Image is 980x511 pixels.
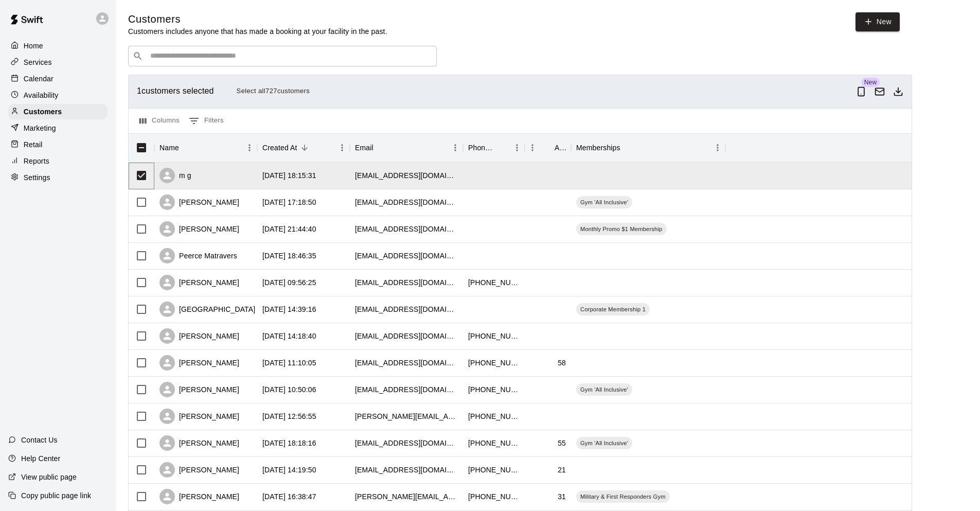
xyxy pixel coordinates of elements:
div: Created At [257,133,350,162]
div: [GEOGRAPHIC_DATA] and Out door expo s [159,302,324,317]
div: 55 [558,438,566,448]
p: View public page [21,472,77,482]
a: Retail [8,137,108,152]
span: New [861,78,880,87]
div: [PERSON_NAME] [159,382,239,397]
div: piercematravers@gmail.com [355,251,458,261]
button: Select all727customers [234,83,313,99]
div: [PERSON_NAME] [159,328,239,344]
a: Reports [8,153,108,169]
p: Availability [24,90,59,100]
div: [PERSON_NAME] [159,409,239,424]
div: 21 [558,465,566,475]
button: Menu [710,140,725,155]
div: Memberships [571,133,725,162]
p: Copy public page link [21,490,91,501]
div: Gym 'All Inclusive' [576,196,632,208]
button: Show filters [186,113,226,129]
p: Help Center [21,453,60,464]
p: Settings [24,172,50,183]
a: Customers [8,104,108,119]
div: dferrin0825@gmail.com [355,384,458,395]
button: Menu [242,140,257,155]
span: Monthly Promo $1 Membership [576,225,667,233]
div: pirfam@yahoo.com [355,304,458,314]
div: 2025-07-22 14:19:50 [262,465,316,475]
div: Services [8,55,108,70]
div: [PERSON_NAME] [159,435,239,451]
button: Sort [540,140,555,155]
div: Name [154,133,257,162]
div: 2025-07-30 14:39:16 [262,304,316,314]
div: [PERSON_NAME] [159,355,239,371]
button: Select columns [137,113,182,129]
p: Services [24,57,52,67]
div: 2025-08-04 09:56:25 [262,277,316,288]
div: briel.curtis@gmail.com [355,491,458,502]
p: Contact Us [21,435,58,445]
div: Availability [8,87,108,103]
button: Sort [620,140,635,155]
div: +17192013562 [468,411,520,421]
div: +17753423065 [468,358,520,368]
a: New [856,12,900,31]
div: +13853471176 [468,438,520,448]
button: Sort [495,140,509,155]
button: Sort [373,140,388,155]
div: micheleanell@gmail.com [355,331,458,341]
span: Gym 'All Inclusive' [576,198,632,206]
div: 2025-07-27 11:10:05 [262,358,316,368]
div: 31 [558,491,566,502]
button: Download as csv [889,82,907,101]
div: Corporate Membership 1 [576,303,650,315]
div: Gym 'All Inclusive' [576,383,632,396]
p: Calendar [24,74,54,84]
div: Marketing [8,120,108,136]
span: Corporate Membership 1 [576,305,650,313]
p: Marketing [24,123,56,133]
div: pinkyyellowdaisy@gmail.com [355,438,458,448]
a: Calendar [8,71,108,86]
button: Sort [179,140,193,155]
div: +18017129746 [468,277,520,288]
button: Menu [509,140,525,155]
a: Settings [8,170,108,185]
p: Retail [24,139,43,150]
div: 58 [558,358,566,368]
div: Search customers by name or email [128,46,437,66]
div: xcbxuebingqing@gmail.com [355,224,458,234]
p: Customers [24,107,62,117]
div: Created At [262,133,297,162]
span: Military & First Responders Gym [576,492,670,501]
div: Email [350,133,463,162]
div: [PERSON_NAME] [159,275,239,290]
div: [PERSON_NAME] [159,195,239,210]
a: Home [8,38,108,54]
span: Gym 'All Inclusive' [576,385,632,394]
div: 2025-07-25 12:56:55 [262,411,316,421]
button: Sort [297,140,312,155]
div: Phone Number [468,133,495,162]
div: Age [525,133,571,162]
div: 2025-07-21 16:38:47 [262,491,316,502]
div: Monthly Promo $1 Membership [576,223,667,235]
div: +17252212346 [468,465,520,475]
h5: Customers [128,12,387,26]
button: Send App Notification [852,82,870,101]
div: 2025-07-26 10:50:06 [262,384,316,395]
p: Home [24,41,43,51]
div: 2025-08-13 18:15:31 [262,170,316,181]
div: +17753423065 [468,384,520,395]
div: Military & First Responders Gym [576,490,670,503]
div: 2025-08-08 21:44:40 [262,224,316,234]
div: Name [159,133,179,162]
div: maxy0717@gmail.com [355,465,458,475]
div: 1 customers selected [137,83,852,99]
div: Gym 'All Inclusive' [576,437,632,449]
div: 2025-07-30 14:18:40 [262,331,316,341]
